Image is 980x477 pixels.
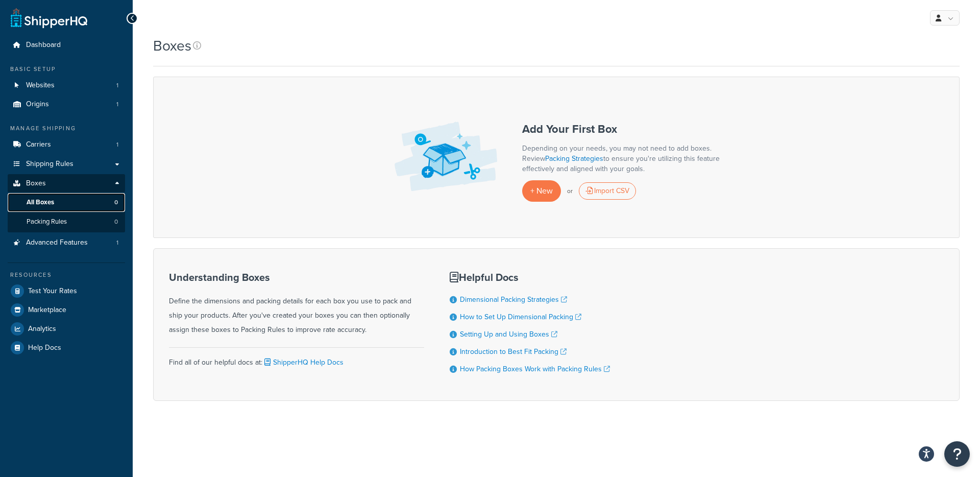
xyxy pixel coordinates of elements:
span: 1 [116,81,118,90]
span: Boxes [26,179,46,188]
div: Manage Shipping [8,124,125,133]
a: Dimensional Packing Strategies [460,294,567,305]
a: Advanced Features 1 [8,233,125,252]
li: All Boxes [8,193,125,212]
a: Carriers 1 [8,135,125,154]
li: Origins [8,95,125,114]
span: Carriers [26,140,51,149]
span: Websites [26,81,55,90]
button: Open Resource Center [944,441,970,467]
a: Help Docs [8,339,125,357]
li: Packing Rules [8,212,125,231]
a: How Packing Boxes Work with Packing Rules [460,364,610,374]
a: ShipperHQ Home [11,8,87,28]
span: 1 [116,100,118,109]
a: Dashboard [8,36,125,55]
span: Dashboard [26,41,61,50]
span: Shipping Rules [26,160,73,169]
h3: Add Your First Box [522,123,726,135]
span: Origins [26,100,49,109]
span: + New [530,185,553,197]
span: 1 [116,238,118,247]
div: Import CSV [579,182,636,200]
a: ShipperHQ Help Docs [262,357,344,368]
div: Find all of our helpful docs at: [169,347,424,370]
a: Boxes [8,174,125,193]
span: Packing Rules [27,218,67,226]
a: Test Your Rates [8,282,125,300]
a: All Boxes 0 [8,193,125,212]
a: Websites 1 [8,76,125,95]
div: Define the dimensions and packing details for each box you use to pack and ship your products. Af... [169,272,424,337]
span: Advanced Features [26,238,88,247]
li: Boxes [8,174,125,232]
li: Carriers [8,135,125,154]
div: Basic Setup [8,65,125,74]
span: Test Your Rates [28,287,77,296]
p: Depending on your needs, you may not need to add boxes. Review to ensure you're utilizing this fe... [522,144,726,174]
span: 0 [114,218,118,226]
h1: Boxes [153,36,191,56]
a: + New [522,180,561,201]
span: Help Docs [28,344,61,352]
span: All Boxes [27,198,54,207]
a: How to Set Up Dimensional Packing [460,312,581,322]
a: Introduction to Best Fit Packing [460,346,567,357]
a: Analytics [8,320,125,338]
h3: Helpful Docs [450,272,610,283]
span: 1 [116,140,118,149]
p: or [567,184,573,198]
a: Packing Strategies [545,153,603,164]
li: Websites [8,76,125,95]
a: Packing Rules 0 [8,212,125,231]
a: Marketplace [8,301,125,319]
h3: Understanding Boxes [169,272,424,283]
a: Origins 1 [8,95,125,114]
span: 0 [114,198,118,207]
span: Analytics [28,325,56,333]
a: Setting Up and Using Boxes [460,329,557,340]
div: Resources [8,271,125,279]
span: Marketplace [28,306,66,315]
a: Shipping Rules [8,155,125,174]
li: Advanced Features [8,233,125,252]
